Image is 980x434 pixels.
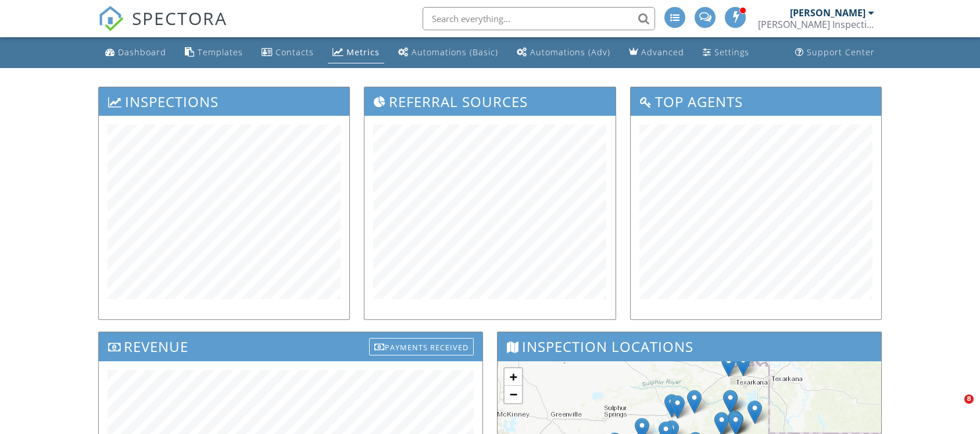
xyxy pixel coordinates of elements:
[631,87,882,116] h3: Top Agents
[328,42,384,63] a: Metrics
[369,335,474,354] a: Payments Received
[364,87,616,116] h3: Referral Sources
[98,6,124,31] img: The Best Home Inspection Software - Spectora
[807,47,875,58] div: Support Center
[758,19,874,30] div: Palmer Inspections
[412,47,498,58] div: Automations (Basic)
[714,47,749,58] div: Settings
[99,87,350,116] h3: Inspections
[99,332,482,361] h3: Revenue
[257,42,319,63] a: Contacts
[512,42,615,63] a: Automations (Advanced)
[624,42,689,63] a: Advanced
[698,42,754,63] a: Settings
[118,47,166,58] div: Dashboard
[505,368,522,386] a: Zoom in
[530,47,610,58] div: Automations (Adv)
[180,42,248,63] a: Templates
[791,42,879,63] a: Support Center
[790,7,865,19] div: [PERSON_NAME]
[940,394,968,422] iframe: Intercom live chat
[423,7,655,30] input: Search everything...
[198,47,243,58] div: Templates
[505,386,522,403] a: Zoom out
[132,6,227,30] span: SPECTORA
[394,42,503,63] a: Automations (Basic)
[276,47,314,58] div: Contacts
[641,47,684,58] div: Advanced
[98,16,227,40] a: SPECTORA
[101,42,171,63] a: Dashboard
[346,47,380,58] div: Metrics
[498,332,881,361] h3: Inspection Locations
[369,338,474,355] div: Payments Received
[964,394,974,404] span: 8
